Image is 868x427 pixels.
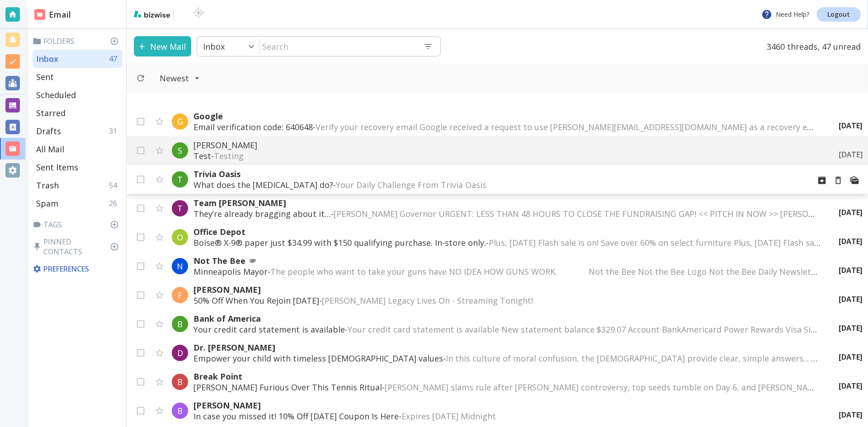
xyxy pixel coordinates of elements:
[109,126,121,136] p: 31
[322,295,700,306] span: [PERSON_NAME] Legacy Lives On - Streaming Tonight! ͏ ‌ ﻿ ͏ ‌ ﻿ ͏ ‌ ﻿ ͏ ‌ ﻿ ͏ ‌ ﻿ ͏ ‌ ﻿ ͏ ‌ ﻿ ͏ ‌ ...
[193,313,821,324] p: Bank of America
[193,266,821,277] p: Minneapolis Mayor -
[193,324,821,335] p: Your credit card statement is available -
[193,111,821,122] p: Google
[839,381,863,391] p: [DATE]
[839,265,863,275] p: [DATE]
[109,198,121,208] p: 26
[33,194,123,212] div: Spam26
[761,36,861,56] p: 3460 threads, 47 unread
[193,400,821,411] p: [PERSON_NAME]
[761,9,809,20] p: Need Help?
[193,208,821,219] p: They’re already bragging about it… -
[839,294,863,304] p: [DATE]
[193,140,821,150] p: [PERSON_NAME]
[36,71,54,82] p: Sent
[178,290,182,300] p: F
[203,41,225,52] p: Inbox
[193,150,821,161] p: Test -
[177,261,183,272] p: N
[214,150,244,161] span: Testing
[193,122,821,132] p: Email verification code: 640648 -
[132,70,149,86] button: Refresh
[36,144,64,155] p: All Mail
[134,36,191,56] button: New Mail
[177,232,183,243] p: O
[193,237,821,248] p: Boise® X-9® paper just $34.99 with $150 qualifying purchase. In-store only. -
[336,179,670,190] span: Your Daily Challenge From Trivia Oasis ‌ ‌ ‌ ‌ ‌ ‌ ‌ ‌ ‌ ‌ ‌ ‌ ‌ ‌ ‌ ‌ ‌ ‌ ‌ ‌ ‌ ‌ ‌ ‌ ‌ ‌ ‌ ‌ ‌ ...
[33,104,123,122] div: Starred
[177,203,183,214] p: T
[193,411,821,422] p: In case you missed it! 10% Off [DATE] Coupon Is Here -
[839,121,863,131] p: [DATE]
[177,174,183,185] p: T
[814,172,830,188] button: Archive
[177,405,183,416] p: B
[177,116,183,127] p: G
[193,353,821,364] p: Empower your child with timeless [DEMOGRAPHIC_DATA] values -
[31,260,123,277] div: Preferences
[260,37,416,56] input: Search
[839,150,863,160] p: [DATE]
[33,50,123,68] div: Inbox47
[193,179,803,190] p: What does the [MEDICAL_DATA] do? -
[33,140,123,158] div: All Mail
[839,352,863,362] p: [DATE]
[34,9,45,20] img: DashboardSidebarEmail.svg
[33,68,123,86] div: Sent
[177,376,183,387] p: B
[36,126,61,136] p: Drafts
[33,36,123,46] p: Folders
[33,86,123,104] div: Scheduled
[34,9,71,21] h2: Email
[193,284,821,295] p: [PERSON_NAME]
[36,53,58,64] p: Inbox
[177,347,183,358] p: D
[36,162,78,173] p: Sent Items
[401,411,693,422] span: Expires [DATE] Midnight ͏ ͏ ͏ ͏ ͏ ͏ ͏ ͏ ͏ ͏ ͏ ͏ ͏ ͏ ͏ ͏ ͏ ͏ ͏ ͏ ͏ ͏ ͏ ͏ ͏ ͏ ͏ ͏ ͏ ͏ ͏ ͏ ͏ ͏ ͏ ͏ ͏...
[36,180,59,191] p: Trash
[193,255,821,266] p: Not The Bee
[830,172,846,188] button: Move to Trash
[839,207,863,217] p: [DATE]
[177,319,183,329] p: B
[839,323,863,333] p: [DATE]
[827,11,850,18] p: Logout
[839,410,863,420] p: [DATE]
[33,158,123,176] div: Sent Items
[36,89,76,100] p: Scheduled
[846,172,863,188] button: Mark as Read
[193,226,821,237] p: Office Depot
[134,10,170,18] img: bizwise
[33,237,123,257] p: Pinned Contacts
[151,68,209,88] button: Filter
[33,220,123,230] p: Tags
[109,180,121,190] p: 54
[178,145,182,156] p: S
[839,236,863,246] p: [DATE]
[193,197,821,208] p: Team [PERSON_NAME]
[33,176,123,194] div: Trash54
[36,108,66,118] p: Starred
[33,264,121,274] p: Preferences
[193,342,821,353] p: Dr. [PERSON_NAME]
[178,7,219,22] img: BioTech International
[816,7,861,22] a: Logout
[33,122,123,140] div: Drafts31
[193,295,821,306] p: 50% Off When You Rejoin [DATE] -
[193,371,821,382] p: Break Point
[109,54,121,64] p: 47
[193,382,821,393] p: [PERSON_NAME] Furious Over This Tennis Ritual -
[36,198,58,209] p: Spam
[193,169,803,179] p: Trivia Oasis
